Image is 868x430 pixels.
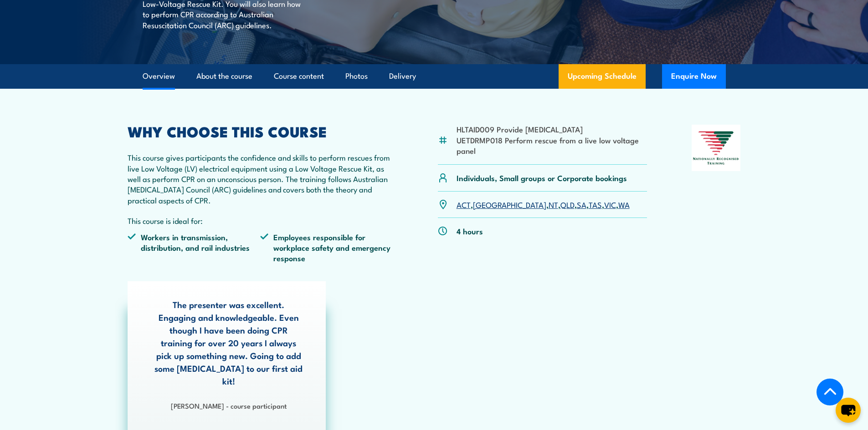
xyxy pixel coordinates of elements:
[549,199,558,210] a: NT
[604,199,616,210] a: VIC
[836,398,861,423] button: chat-button
[457,135,647,156] li: UETDRMP018 Perform rescue from a live low voltage panel
[154,298,303,387] p: The presenter was excellent. Engaging and knowledgeable. Even though I have been doing CPR traini...
[473,199,546,210] a: [GEOGRAPHIC_DATA]
[457,172,627,183] p: Individuals, Small groups or Corporate bookings
[457,199,471,210] a: ACT
[260,232,393,263] li: Employees responsible for workplace safety and emergency response
[559,64,646,89] a: Upcoming Schedule
[128,152,394,205] p: This course gives participants the confidence and skills to perform rescues from live Low Voltage...
[128,125,394,137] h2: WHY CHOOSE THIS COURSE
[389,64,416,88] a: Delivery
[171,400,287,410] strong: [PERSON_NAME] - course participant
[457,199,630,210] p: , , , , , , ,
[457,226,483,236] p: 4 hours
[618,199,630,210] a: WA
[274,64,324,88] a: Course content
[662,64,726,89] button: Enquire Now
[692,125,741,171] img: Nationally Recognised Training logo.
[345,64,368,88] a: Photos
[143,64,175,88] a: Overview
[128,215,394,226] p: This course is ideal for:
[196,64,252,88] a: About the course
[457,124,647,134] li: HLTAID009 Provide [MEDICAL_DATA]
[560,199,575,210] a: QLD
[589,199,602,210] a: TAS
[577,199,586,210] a: SA
[128,232,261,263] li: Workers in transmission, distribution, and rail industries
